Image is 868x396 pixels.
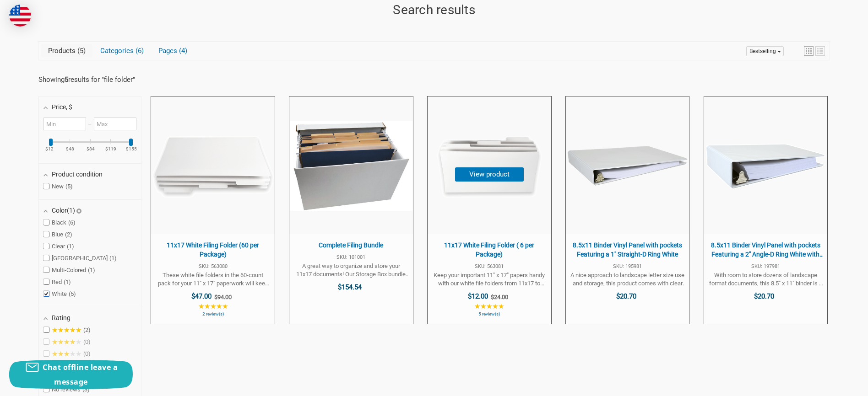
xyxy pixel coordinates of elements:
[64,278,71,285] span: 1
[69,290,76,297] span: 5
[152,44,194,57] a: View Pages Tab
[9,360,133,389] button: Chat offline leave a message
[83,350,91,357] span: 0
[156,264,270,269] span: SKU: 563080
[65,75,68,84] b: 5
[52,103,72,111] span: Price
[122,147,141,151] ins: $155
[455,167,524,182] button: View product
[432,264,547,269] span: SKU: 563081
[43,290,76,298] span: White
[65,183,73,190] span: 5
[43,219,76,226] span: Black
[40,147,59,151] ins: $12
[43,243,74,250] span: Clear
[83,338,91,345] span: 0
[86,121,93,128] span: –
[428,96,551,324] a: 11x17 White Filing Folder ( 6 per Package)
[134,47,144,55] span: 6
[704,96,828,324] a: 8.5x11 Binder Vinyl Panel with pockets Featuring a 2" Angle-D Ring White with Top Opening Pockets
[177,47,187,55] span: 4
[198,303,228,310] span: ★★★★★
[38,75,148,84] div: Showing results for " "
[52,171,103,178] span: Product condition
[43,183,73,190] span: New
[94,118,136,130] input: Max
[104,75,133,84] a: file folder
[570,271,685,288] span: A nice approach to landscape letter size use and storage, this product comes with clear overlay p...
[43,118,86,130] input: Min
[294,262,408,278] span: A great way to organize and store your 11x17 documents! Our Storage Box bundle includes the hangi...
[43,267,95,274] span: Multi-Colored
[804,46,814,56] a: View grid mode
[76,47,86,55] span: 5
[294,241,408,250] span: Complete Filing Bundle
[815,46,825,56] a: View list mode
[749,48,776,54] span: Bestselling
[52,350,81,358] span: ★★★★★
[570,264,685,269] span: SKU: 195981
[88,267,95,273] span: 1
[468,292,488,300] span: $12.00
[83,326,91,333] span: 2
[68,219,76,226] span: 6
[109,255,117,262] span: 1
[101,147,120,151] ins: $119
[43,231,72,238] span: Blue
[570,241,685,259] span: 8.5x11 Binder Vinyl Panel with pockets Featuring a 1" Straight-D Ring White
[67,243,74,250] span: 1
[52,314,71,321] span: Rating
[289,96,413,324] a: Complete Filing Bundle
[214,294,232,300] span: $94.00
[38,0,830,20] h1: Search results
[43,362,118,387] span: Chat offline leave a message
[156,271,270,288] span: These white file folders in the 60-count pack for your 11" x 17" paperwork will keep you organize...
[491,294,508,300] span: $24.00
[151,96,275,324] a: 11x17 White Filing Folder (60 per Package)
[191,292,212,300] span: $47.00
[432,241,547,259] span: 11x17 White Filing Folder ( 6 per Package)
[43,386,90,393] span: No reviews
[67,207,75,214] span: 1
[709,241,823,259] span: 8.5x11 Binder Vinyl Panel with pockets Featuring a 2" Angle-D Ring White with Top Opening Pockets
[60,147,80,151] ins: $48
[76,207,81,214] a: Reset: Color
[43,255,117,262] span: [GEOGRAPHIC_DATA]
[432,312,547,316] span: 5 review(s)
[754,292,774,300] span: $20.70
[9,5,31,27] img: duty and tax information for United States
[156,312,270,316] span: 2 review(s)
[709,264,823,269] span: SKU: 197981
[432,271,547,288] span: Keep your important 11" x 17" papers handy with our white file folders from 11x17 to organize you...
[616,292,636,300] span: $20.70
[41,44,92,57] a: View Products Tab
[52,338,81,346] span: ★★★★★
[474,303,504,310] span: ★★★★★
[156,241,270,259] span: 11x17 White Filing Folder (60 per Package)
[52,207,81,214] span: Color
[82,386,90,393] span: 3
[746,46,784,56] a: Sort options
[65,231,72,238] span: 2
[338,283,362,291] span: $154.54
[52,326,81,334] span: ★★★★★
[66,103,72,111] span: , $
[43,278,71,286] span: Red
[294,255,408,260] span: SKU: 101001
[566,96,689,324] a: 8.5x11 Binder Vinyl Panel with pockets Featuring a 1" Straight-D Ring White
[81,147,100,151] ins: $84
[428,105,551,227] img: 11x17 White Filing Folder ( 6 per Package)
[93,44,151,57] a: View Categories Tab
[709,271,823,288] span: With room to store dozens of landscape format documents, this 8.5" x 11" binder is a great office...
